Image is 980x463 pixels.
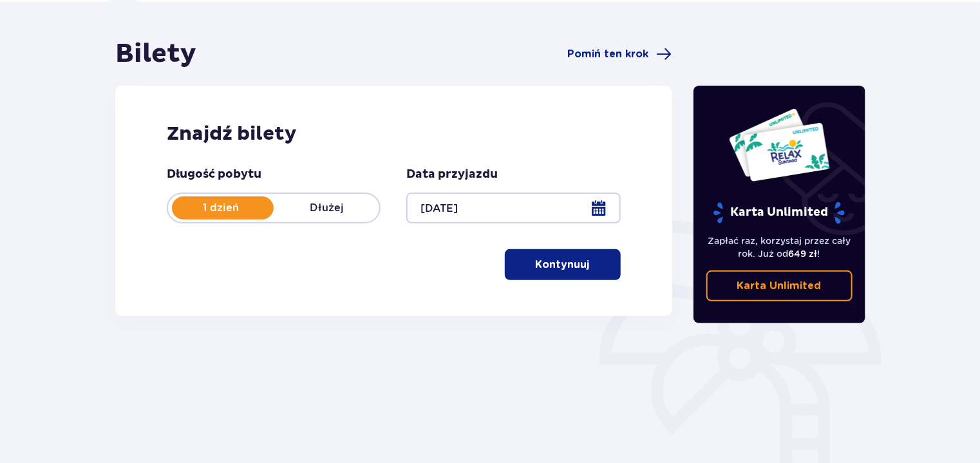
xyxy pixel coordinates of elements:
[712,202,846,224] p: Karta Unlimited
[536,258,590,272] p: Kontynuuj
[167,122,621,146] h2: Znajdź bilety
[789,249,818,259] span: 649 zł
[115,38,196,70] h1: Bilety
[505,249,621,280] button: Kontynuuj
[167,167,261,182] p: Długość pobytu
[568,47,649,61] span: Pomiń ten krok
[568,46,672,62] a: Pomiń ten krok
[737,279,822,293] p: Karta Unlimited
[706,270,853,301] a: Karta Unlimited
[406,167,498,182] p: Data przyjazdu
[274,201,379,215] p: Dłużej
[168,201,274,215] p: 1 dzień
[706,234,853,260] p: Zapłać raz, korzystaj przez cały rok. Już od !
